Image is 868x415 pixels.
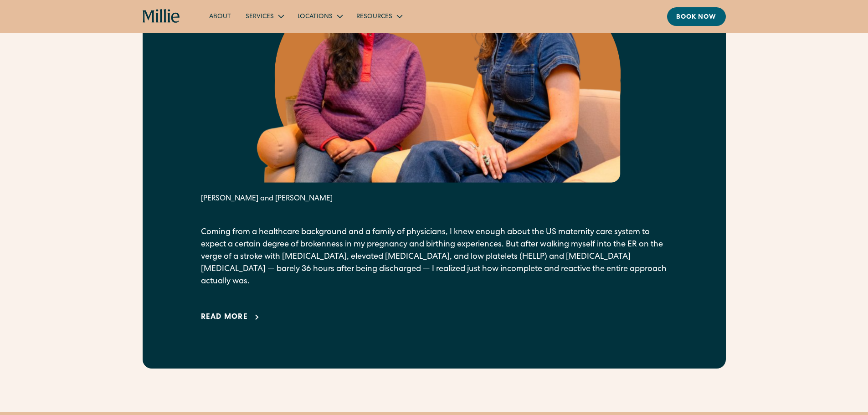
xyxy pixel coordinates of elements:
[246,12,274,22] div: Services
[298,12,333,22] div: Locations
[349,9,409,24] div: Resources
[238,9,290,24] div: Services
[202,9,238,24] a: About
[676,13,717,22] div: Book now
[356,12,392,22] div: Resources
[667,7,726,26] a: Book now
[201,312,263,323] a: Read more
[201,312,248,323] div: Read more
[201,226,668,288] p: Coming from a healthcare background and a family of physicians, I knew enough about the US matern...
[201,194,668,205] div: [PERSON_NAME] and [PERSON_NAME]
[290,9,349,24] div: Locations
[143,9,180,24] a: home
